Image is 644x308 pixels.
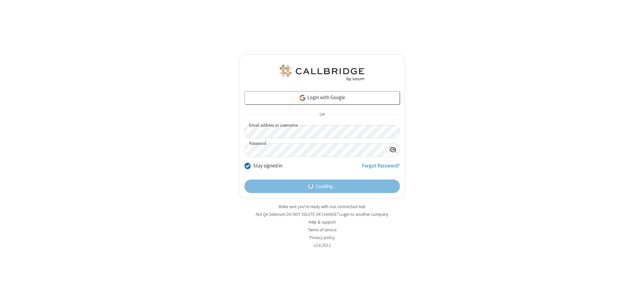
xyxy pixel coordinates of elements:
a: Terms of service [308,227,336,233]
div: Show password [386,144,399,156]
a: Privacy policy [310,235,335,240]
input: Email address or username [245,125,400,138]
input: Password [245,144,386,157]
label: Stay signed in [253,162,282,170]
li: v2.6.353.1 [239,242,405,248]
a: Forgot Password? [362,162,400,175]
span: Loading... [316,183,336,190]
a: Login with Google [245,91,400,105]
li: Not QA Selenium DO NOT DELETE OR CHANGE? [239,211,405,218]
span: OR [317,110,327,120]
img: QA Selenium DO NOT DELETE OR CHANGE [278,65,366,81]
a: Make sure you're ready with our connection test [279,204,365,209]
iframe: Chat [627,291,639,303]
img: google-icon.png [299,94,306,102]
button: Login to another company [339,211,388,218]
a: Help & support [309,219,336,225]
button: Loading... [245,180,400,193]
